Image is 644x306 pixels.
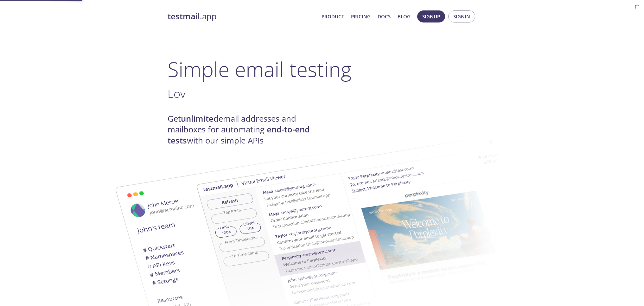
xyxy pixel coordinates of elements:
button: Signup [417,10,445,22]
span: Lov [168,86,186,101]
strong: unlimited [181,113,219,124]
a: Pricing [351,12,371,21]
h4: Get email addresses and mailboxes for automating with our simple APIs [168,113,322,146]
a: Docs [378,12,391,21]
a: Product [322,12,344,21]
span: Signup [422,12,440,21]
button: Signin [448,10,475,22]
strong: testmail [168,11,200,22]
a: testmail.app [168,11,316,22]
a: Blog [398,12,411,21]
h1: Simple email testing [168,57,477,81]
span: Signin [453,12,470,21]
strong: end-to-end tests [168,124,310,146]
